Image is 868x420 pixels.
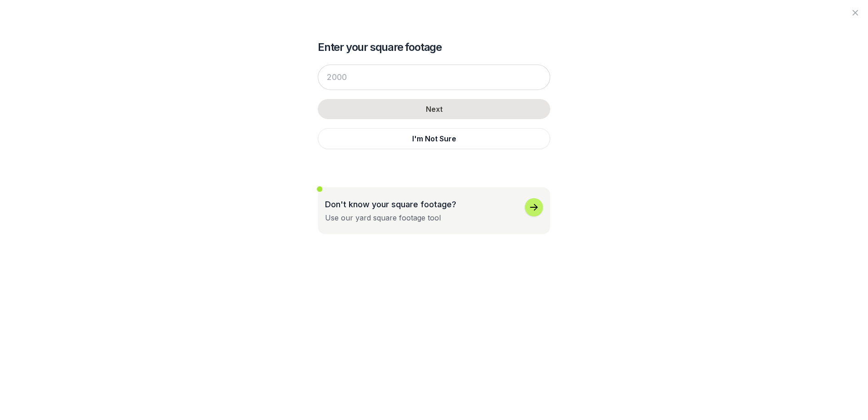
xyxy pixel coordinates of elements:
[318,40,550,55] h2: Enter your square footage
[318,128,550,149] button: I'm Not Sure
[325,198,456,210] p: Don't know your square footage?
[325,212,441,223] div: Use our yard square footage tool
[318,99,550,119] button: Next
[318,187,550,234] button: Don't know your square footage?Use our yard square footage tool
[318,65,550,90] input: 2000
